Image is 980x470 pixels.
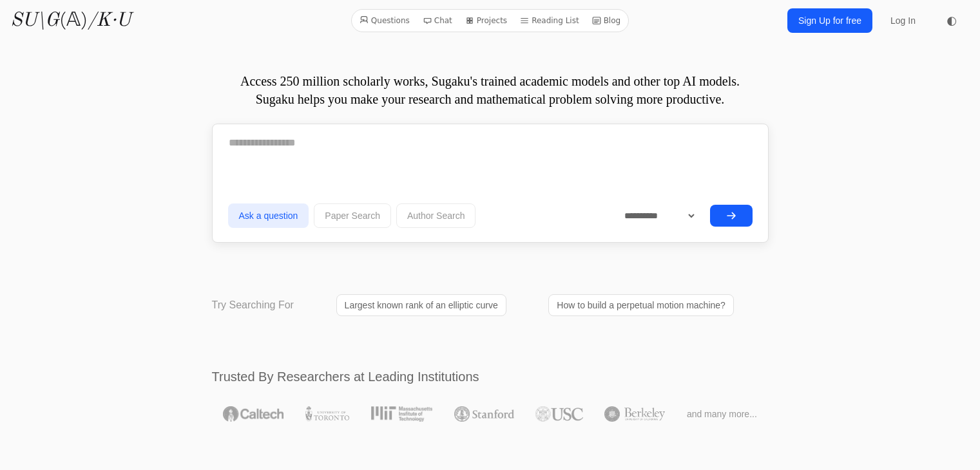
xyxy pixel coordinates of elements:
p: Access 250 million scholarly works, Sugaku's trained academic models and other top AI models. Sug... [212,72,769,108]
i: /K·U [88,11,131,30]
a: Reading List [515,12,584,29]
p: Try Searching For [212,297,294,313]
span: and many more... [687,408,757,420]
img: Stanford [454,406,514,422]
a: How to build a perpetual motion machine? [548,294,734,316]
a: Questions [354,12,415,29]
i: SU\G [10,11,59,30]
a: Projects [460,12,512,29]
a: Largest known rank of an elliptic curve [336,294,506,316]
button: ◐ [939,8,965,33]
a: Log In [883,9,923,32]
span: ◐ [946,15,957,26]
a: Blog [587,12,626,29]
button: Paper Search [314,203,391,228]
a: SU\G(𝔸)/K·U [10,9,131,32]
button: Ask a question [228,203,309,228]
img: Caltech [223,406,283,422]
h2: Trusted By Researchers at Leading Institutions [212,368,769,386]
a: Chat [418,12,457,29]
img: MIT [371,406,432,422]
img: UC Berkeley [604,406,665,422]
button: Author Search [396,203,476,228]
a: Sign Up for free [787,8,872,33]
img: University of Toronto [305,406,349,422]
img: USC [535,406,582,422]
